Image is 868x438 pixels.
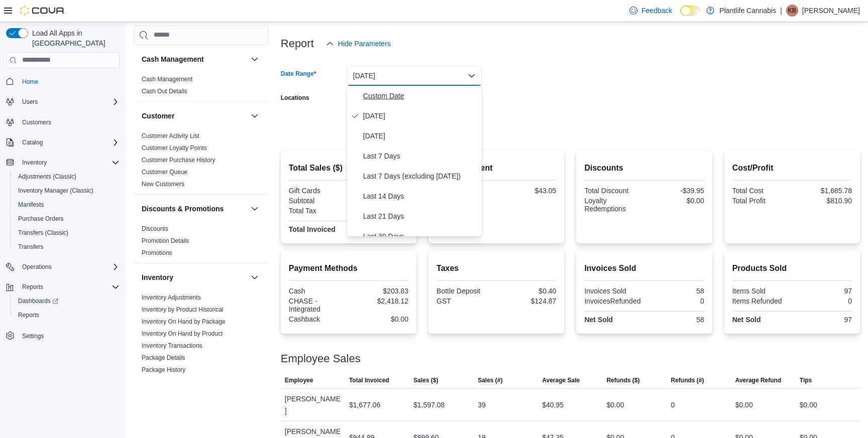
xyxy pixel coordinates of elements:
span: Reports [14,309,120,321]
span: Home [18,75,120,88]
a: Inventory by Product Historical [142,306,224,313]
button: Operations [2,260,124,274]
span: Discounts [142,225,168,233]
span: Inventory On Hand by Product [142,330,223,338]
div: Total Cost [732,187,790,195]
span: Last 21 Days [363,210,478,222]
span: Manifests [18,201,44,209]
button: Catalog [2,135,124,150]
button: Cash Management [249,53,261,65]
button: Inventory [142,272,247,282]
span: Users [18,96,120,108]
span: Transfers (Classic) [14,227,120,239]
span: Employee [285,376,313,384]
span: Customer Queue [142,168,187,176]
span: KB [788,5,796,17]
div: Items Refunded [732,297,790,305]
button: Customers [2,115,124,129]
button: Users [18,96,42,108]
button: Home [2,74,124,89]
div: Select listbox [347,86,482,236]
a: Inventory Manager (Classic) [14,185,97,197]
div: $1,597.08 [413,399,445,411]
a: Discounts [142,225,168,232]
div: Cashback [289,315,347,323]
a: Inventory On Hand by Product [142,330,223,337]
label: Date Range [281,70,316,78]
div: CHASE - Integrated [289,297,347,313]
span: Customer Activity List [142,132,199,140]
span: Custom Date [363,90,478,102]
button: Customer [142,111,247,121]
span: Manifests [14,199,120,211]
span: Inventory On Hand by Package [142,318,226,326]
div: Cash [289,287,347,295]
span: Total Invoiced [349,376,389,384]
button: Operations [18,261,56,273]
span: Customers [22,118,51,126]
div: Total Tax [289,207,347,215]
strong: Net Sold [732,316,761,324]
div: $0.00 [735,399,753,411]
strong: Total Invoiced [289,225,336,233]
span: Reports [18,311,39,319]
span: Average Refund [735,376,782,384]
div: Customer [134,130,269,194]
button: Users [2,95,124,109]
span: Hide Parameters [338,39,391,49]
span: Operations [18,261,120,273]
span: Last 7 Days [363,150,478,162]
div: GST [437,297,494,305]
span: Promotions [142,249,172,257]
h3: Discounts & Promotions [142,204,224,214]
a: Transfers [14,241,47,253]
button: Settings [2,328,124,343]
span: Refunds ($) [606,376,639,384]
span: Catalog [18,136,120,149]
span: Sales ($) [413,376,438,384]
label: Locations [281,94,309,102]
a: Purchase Orders [14,213,68,225]
span: Last 14 Days [363,190,478,202]
div: $124.87 [498,297,556,305]
button: Discounts & Promotions [249,203,261,215]
span: Customers [18,116,120,128]
span: Inventory Transactions [142,342,202,350]
span: Load All Apps in [GEOGRAPHIC_DATA] [28,28,120,48]
div: Loyalty Redemptions [584,197,642,213]
a: Customer Queue [142,169,187,176]
button: Customer [249,110,261,122]
a: Adjustments (Classic) [14,171,80,183]
div: Cash Management [134,73,269,101]
div: InvoicesRefunded [584,297,642,305]
button: Transfers [10,240,124,254]
a: Promotions [142,249,172,256]
a: Package Details [142,354,185,361]
div: $1,677.06 [349,399,380,411]
button: Hide Parameters [322,34,395,54]
div: $0.40 [498,287,556,295]
span: Package Details [142,354,185,362]
span: Customer Purchase History [142,156,215,164]
span: Reports [22,283,43,291]
div: Subtotal [289,197,347,205]
nav: Complex example [6,70,120,369]
span: [DATE] [363,110,478,122]
span: Inventory [22,159,47,167]
a: Inventory Adjustments [142,294,201,301]
h3: Customer [142,111,174,121]
span: New Customers [142,180,184,188]
a: New Customers [142,181,184,188]
span: Settings [22,332,44,340]
div: 0 [671,399,675,411]
button: Reports [2,280,124,294]
div: Invoices Sold [584,287,642,295]
span: Refunds (#) [671,376,704,384]
a: Promotion Details [142,237,189,244]
span: [DATE] [363,130,478,142]
span: Last 30 Days [363,230,478,242]
div: Kim Bore [786,5,798,17]
button: Purchase Orders [10,212,124,226]
div: Total Profit [732,197,790,205]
